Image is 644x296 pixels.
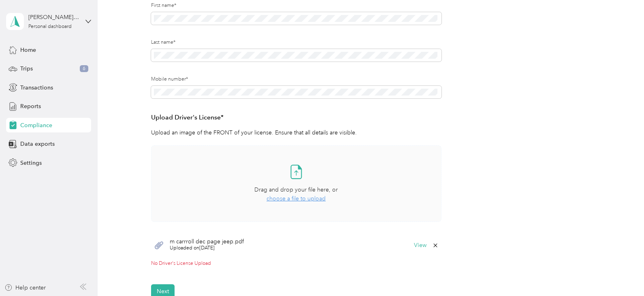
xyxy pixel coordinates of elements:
span: Drag and drop your file here, orchoose a file to upload [151,146,441,221]
span: Settings [20,159,42,167]
span: Trips [20,64,33,73]
span: choose a file to upload [267,195,326,202]
div: Personal dashboard [28,24,72,29]
label: First name* [151,2,441,9]
h3: Upload Driver's License* [151,113,441,123]
span: Uploaded on [DATE] [170,245,244,252]
span: Drag and drop your file here, or [254,186,338,193]
span: Transactions [20,83,53,92]
label: Mobile number* [151,76,441,83]
span: Data exports [20,140,55,148]
p: No Driver's License Upload [151,260,441,267]
p: Upload an image of the FRONT of your license. Ensure that all details are visible. [151,128,441,137]
span: Home [20,46,36,54]
span: m carrroll dec page jeep.pdf [170,239,244,245]
button: View [414,243,426,248]
span: Compliance [20,121,52,130]
span: Reports [20,102,41,111]
div: [PERSON_NAME] "[PERSON_NAME]" [PERSON_NAME] [28,13,79,21]
button: Help center [4,283,46,292]
iframe: Everlance-gr Chat Button Frame [599,251,644,296]
span: 6 [80,65,88,72]
label: Last name* [151,39,441,46]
